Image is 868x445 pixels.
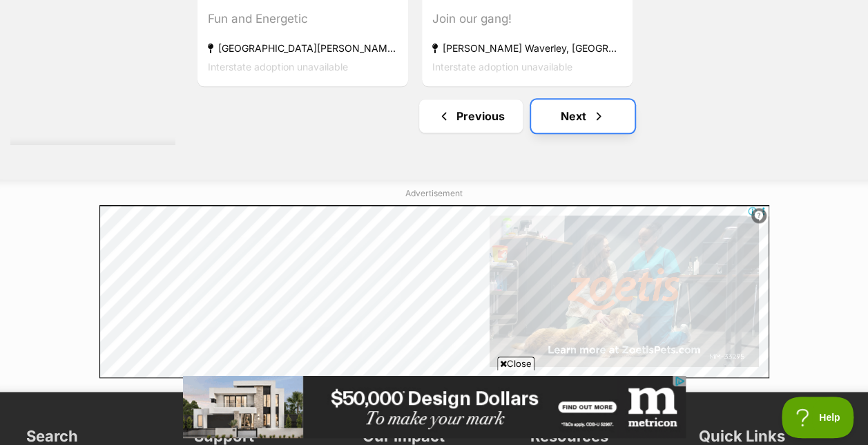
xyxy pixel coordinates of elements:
[208,38,398,57] strong: [GEOGRAPHIC_DATA][PERSON_NAME][GEOGRAPHIC_DATA]
[497,357,534,370] span: Close
[753,209,765,222] img: info.svg
[432,60,572,72] span: Interstate adoption unavailable
[183,376,686,438] iframe: Advertisement
[1,1,12,12] img: consumer-privacy-logo.png
[531,100,635,133] a: Next page
[196,100,858,133] nav: Pagination
[782,397,854,438] iframe: Help Scout Beacon - Open
[208,9,398,28] div: Fun and Energetic
[208,60,348,72] span: Interstate adoption unavailable
[432,9,622,28] div: Join our gang!
[432,38,622,57] strong: [PERSON_NAME] Waverley, [GEOGRAPHIC_DATA]
[419,100,523,133] a: Previous page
